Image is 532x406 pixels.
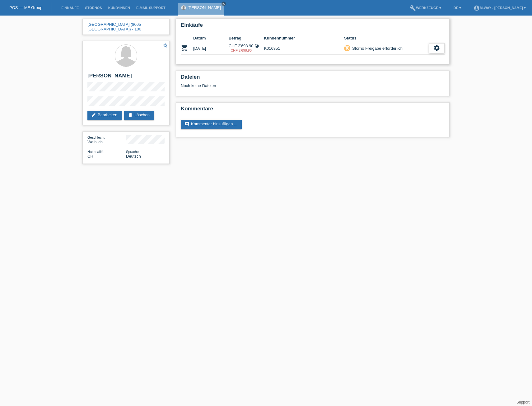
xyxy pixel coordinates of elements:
i: edit [91,113,96,118]
a: account_circlem-way - [PERSON_NAME] ▾ [470,6,529,10]
i: POSP00025520 [181,44,188,52]
i: remove_shopping_cart [345,46,349,50]
i: delete [128,113,133,118]
a: [GEOGRAPHIC_DATA] (8005 [GEOGRAPHIC_DATA]) - 100 [87,22,141,31]
a: buildWerkzeuge ▾ [407,6,444,10]
a: [PERSON_NAME] [188,5,221,10]
td: K016851 [264,42,344,55]
a: Support [516,400,530,404]
h2: Kommentare [181,106,445,115]
i: Fixe Raten (12 Raten) [254,44,259,48]
a: editBearbeiten [87,111,122,120]
a: star_border [162,43,168,49]
th: Datum [193,35,229,42]
i: settings [433,44,440,51]
i: build [410,5,416,11]
a: E-Mail Support [133,6,169,10]
span: Sprache [126,150,139,154]
h2: Einkäufe [181,22,445,31]
span: Schweiz [87,154,93,159]
a: Stornos [82,6,105,10]
span: Geschlecht [87,136,105,139]
div: 17.09.2025 / falschen Betrag erfasst! [229,48,264,52]
i: close [222,2,225,5]
td: CHF 2'698.90 [229,42,264,55]
a: deleteLöschen [124,111,154,120]
i: account_circle [474,5,480,11]
a: Einkäufe [58,6,82,10]
a: close [222,2,226,6]
td: [DATE] [193,42,229,55]
a: Kund*innen [105,6,133,10]
i: comment [184,122,189,127]
div: Weiblich [87,135,126,144]
div: Noch keine Dateien [181,83,371,88]
i: star_border [162,43,168,48]
th: Betrag [229,35,264,42]
th: Kundennummer [264,35,344,42]
h2: [PERSON_NAME] [87,73,165,82]
div: Storno Freigabe erforderlich [350,45,403,52]
th: Status [344,35,429,42]
span: Deutsch [126,154,141,159]
a: commentKommentar hinzufügen ... [181,120,242,129]
a: POS — MF Group [9,5,42,10]
h2: Dateien [181,74,445,83]
a: DE ▾ [450,6,464,10]
span: Nationalität [87,150,105,154]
